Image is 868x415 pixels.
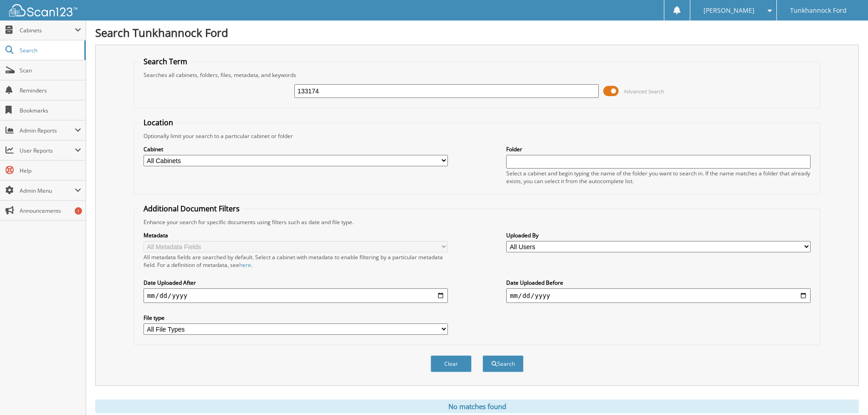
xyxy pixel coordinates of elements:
[144,314,448,322] label: File type
[704,8,755,13] span: [PERSON_NAME]
[139,132,815,140] div: Optionally limit your search to a particular cabinet or folder
[139,118,178,128] legend: Location
[506,279,811,287] label: Date Uploaded Before
[624,88,664,95] span: Advanced Search
[20,107,81,114] span: Bookmarks
[9,4,77,16] img: scan123-logo-white.svg
[20,207,81,215] span: Announcements
[506,145,811,153] label: Folder
[20,167,81,174] span: Help
[139,204,244,214] legend: Additional Document Filters
[506,288,811,303] input: end
[144,231,448,239] label: Metadata
[790,8,847,13] span: Tunkhannock Ford
[20,87,81,94] span: Reminders
[483,355,524,372] button: Search
[95,400,859,413] div: No matches found
[75,207,82,215] div: 1
[139,56,192,67] legend: Search Term
[20,187,75,195] span: Admin Menu
[139,218,815,226] div: Enhance your search for specific documents using filters such as date and file type.
[139,71,815,79] div: Searches all cabinets, folders, files, metadata, and keywords
[144,145,448,153] label: Cabinet
[144,253,448,269] div: All metadata fields are searched by default. Select a cabinet with metadata to enable filtering b...
[20,46,80,54] span: Search
[239,261,251,269] a: here
[20,127,75,134] span: Admin Reports
[144,279,448,287] label: Date Uploaded After
[20,26,75,34] span: Cabinets
[506,169,811,185] div: Select a cabinet and begin typing the name of the folder you want to search in. If the name match...
[95,25,859,40] h1: Search Tunkhannock Ford
[20,67,81,74] span: Scan
[506,231,811,239] label: Uploaded By
[431,355,472,372] button: Clear
[144,288,448,303] input: start
[20,147,75,154] span: User Reports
